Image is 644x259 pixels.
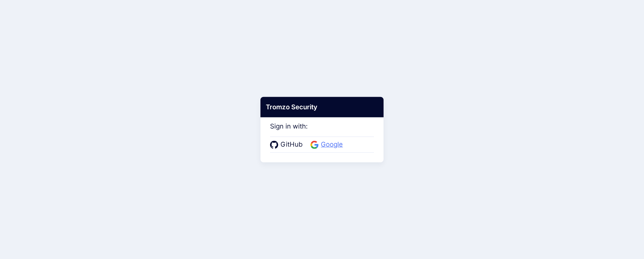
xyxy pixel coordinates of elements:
[278,140,305,150] span: GitHub
[260,97,384,117] div: Tromzo Security
[319,140,345,150] span: Google
[310,140,345,150] a: Google
[270,112,374,152] div: Sign in with:
[270,140,305,150] a: GitHub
